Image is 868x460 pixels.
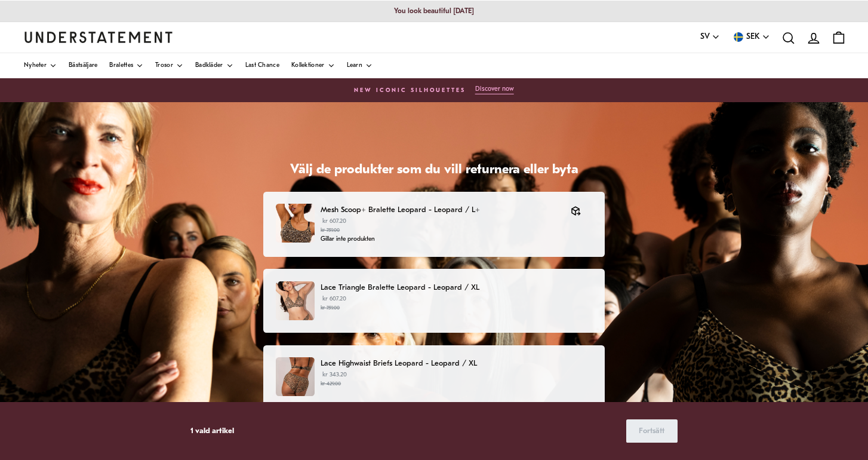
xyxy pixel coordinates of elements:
[354,87,465,94] h6: New Iconic Silhouettes
[195,63,223,69] span: Badkläder
[24,53,57,78] a: Nyheter
[700,30,720,44] button: SV
[321,295,592,312] p: kr 607.20
[394,8,474,15] p: You look beautiful [DATE]
[321,370,592,388] p: kr 343.20
[347,63,363,69] span: Learn
[245,63,279,69] span: Last Chance
[24,63,47,69] span: Nyheter
[276,204,315,243] img: 20_eba6e916-f2d1-4c94-aea5-e6f94a39f7bb.jpg
[321,204,559,216] p: Mesh Scoop+ Bralette Leopard - Leopard / L+
[700,30,710,44] span: SV
[24,32,173,42] a: Understatement Hemsida
[732,30,770,44] button: SEK
[195,53,233,78] a: Badkläder
[321,235,559,244] p: Gillar inte produkten
[321,357,592,370] p: Lace Highwaist Briefs Leopard - Leopard / XL
[475,85,514,93] p: Discover now
[109,53,143,78] a: Bralettes
[321,381,341,387] strike: kr 429.00
[291,53,335,78] a: Kollektioner
[155,63,173,69] span: Trosor
[12,82,856,99] a: New Iconic Silhouettes Discover now
[291,63,325,69] span: Kollektioner
[245,53,279,78] a: Last Chance
[347,53,373,78] a: Learn
[321,217,559,235] p: kr 607.20
[263,162,605,179] h1: Välj de produkter som du vill returnera eller byta
[321,228,340,233] strike: kr 759.00
[276,281,315,320] img: lace-triangle-bralette-gold-leopard-52769500889414_ca6509f3-eeef-4ed2-8a48-53132d0a5726.jpg
[69,53,97,78] a: Bästsäljare
[746,30,760,44] span: SEK
[109,63,133,69] span: Bralettes
[321,281,592,294] p: Lace Triangle Bralette Leopard - Leopard / XL
[155,53,183,78] a: Trosor
[321,305,340,311] strike: kr 759.00
[69,63,97,69] span: Bästsäljare
[276,357,315,396] img: LENE-HIW-002_Lace_Highwaist_Briefs_Leopard_1.jpg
